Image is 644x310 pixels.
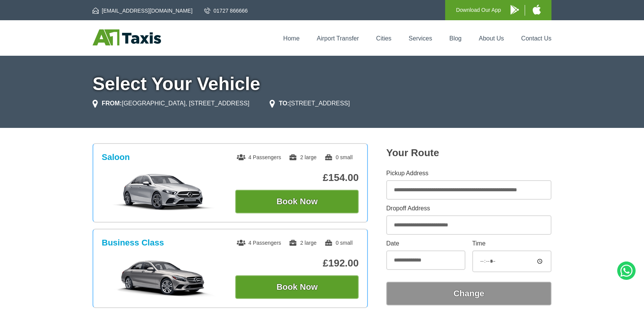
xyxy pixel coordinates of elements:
[93,75,551,93] h1: Select Your Vehicle
[386,282,551,305] button: Change
[521,35,551,42] a: Contact Us
[102,100,122,107] strong: FROM:
[324,154,353,160] span: 0 small
[102,152,130,162] h3: Saloon
[270,99,350,108] li: [STREET_ADDRESS]
[317,35,359,42] a: Airport Transfer
[106,173,221,211] img: Saloon
[283,35,300,42] a: Home
[479,35,504,42] a: About Us
[324,240,353,246] span: 0 small
[386,170,551,176] label: Pickup Address
[376,35,392,42] a: Cities
[279,100,289,107] strong: TO:
[533,5,541,15] img: A1 Taxis iPhone App
[289,240,317,246] span: 2 large
[106,258,221,297] img: Business Class
[235,275,359,299] button: Book Now
[237,154,281,160] span: 4 Passengers
[386,205,551,212] label: Dropoff Address
[235,257,359,269] p: £192.00
[93,99,249,108] li: [GEOGRAPHIC_DATA], [STREET_ADDRESS]
[386,241,465,247] label: Date
[511,5,519,15] img: A1 Taxis Android App
[93,7,192,15] a: [EMAIL_ADDRESS][DOMAIN_NAME]
[386,147,551,159] h2: Your Route
[235,190,359,213] button: Book Now
[289,154,317,160] span: 2 large
[204,7,248,15] a: 01727 866666
[93,29,161,45] img: A1 Taxis St Albans LTD
[456,5,501,15] p: Download Our App
[409,35,432,42] a: Services
[102,238,164,248] h3: Business Class
[235,172,359,184] p: £154.00
[449,35,462,42] a: Blog
[472,241,551,247] label: Time
[237,240,281,246] span: 4 Passengers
